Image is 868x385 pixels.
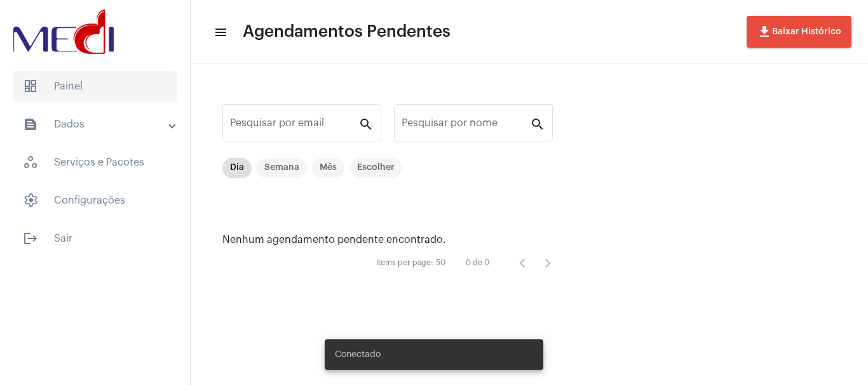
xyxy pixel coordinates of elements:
span: Baixar Histórico [757,27,841,36]
span: Serviços e Pacotes [13,147,177,178]
span: Nenhum agendamento pendente encontrado. [222,235,446,245]
span: Configurações [13,185,177,216]
span: sidenav icon [23,79,38,94]
mat-icon: sidenav icon [23,231,38,246]
div: 0 de 0 [466,259,489,267]
mat-chip: Escolher [349,158,402,178]
span: Agendamentos Pendentes [243,22,451,42]
span: sidenav icon [23,193,38,208]
button: Baixar Histórico [747,16,851,48]
mat-chip: Mês [312,158,344,178]
mat-icon: file_download [757,24,772,39]
mat-chip: Dia [222,158,252,178]
div: 50 [436,259,445,267]
input: Pesquisar por nome [402,120,530,131]
input: Pesquisar por email [230,120,358,131]
span: Sair [13,223,177,254]
button: Próxima página [535,251,560,276]
mat-panel-title: Dados [23,117,170,132]
mat-icon: sidenav icon [214,25,226,40]
span: Conectado [335,348,381,361]
mat-icon: sidenav icon [23,117,38,132]
img: d3a1b5fa-500b-b90f-5a1c-719c20e9830b.png [10,6,117,57]
button: Página anterior [510,251,535,276]
mat-icon: search [358,116,374,131]
mat-chip: Semana [257,158,307,178]
mat-icon: search [530,116,545,131]
mat-expansion-panel-header: sidenav iconDados [8,109,190,140]
span: sidenav icon [23,155,38,170]
span: Painel [13,71,177,101]
div: Items per page: [376,259,433,267]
